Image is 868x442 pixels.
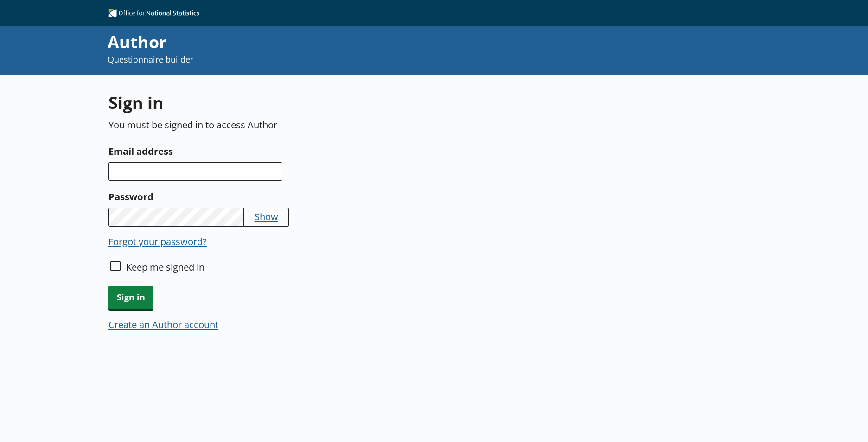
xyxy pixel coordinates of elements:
[108,54,584,65] p: Questionnaire builder
[126,260,204,273] label: Keep me signed in
[108,31,584,54] div: Author
[108,144,536,158] label: Email address
[108,91,536,114] h1: Sign in
[108,235,207,248] button: Forgot your password?
[108,189,536,204] label: Password
[108,286,153,309] button: Sign in
[108,118,536,131] p: You must be signed in to access Author
[255,210,278,223] button: Show
[108,318,218,331] button: Create an Author account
